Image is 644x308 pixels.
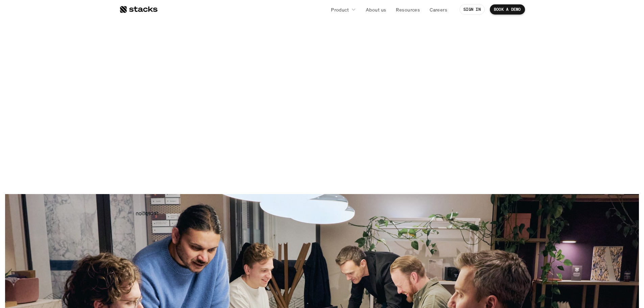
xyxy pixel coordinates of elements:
p: Resources [396,6,420,13]
p: SEE OPEN ROLES [296,166,344,176]
a: About us [362,3,390,16]
p: Product [331,6,349,13]
p: We’re on a mission to help reinvent the financial close. And we’re looking for curious and innova... [238,123,406,154]
p: BOOK A DEMO [494,7,521,12]
p: Careers [430,6,447,13]
a: SIGN IN [459,4,485,15]
a: BOOK A DEMO [490,4,525,15]
a: Resources [392,3,424,16]
h1: Let’s redefine finance, together. [208,54,436,115]
a: Careers [426,3,451,16]
p: SIGN IN [463,7,481,12]
p: About us [366,6,386,13]
a: SEE OPEN ROLES [287,162,356,179]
